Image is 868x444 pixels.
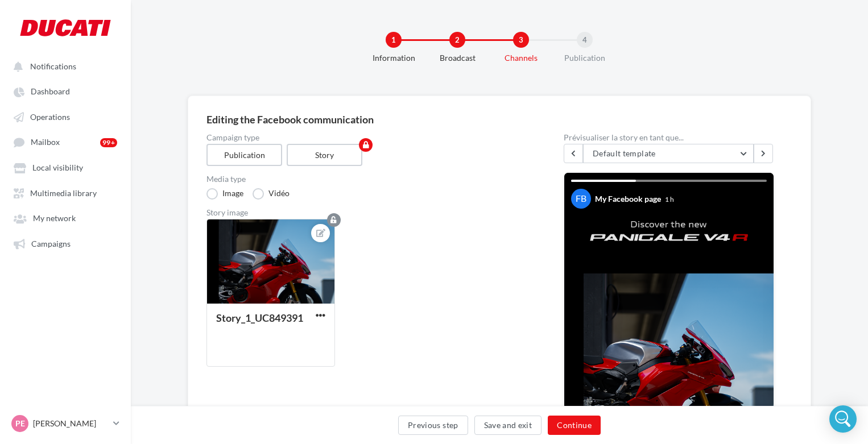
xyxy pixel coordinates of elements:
[31,87,70,97] span: Dashboard
[15,418,25,429] span: PE
[206,114,792,125] div: Editing the Facebook communication
[31,138,60,147] span: Mailbox
[548,416,601,435] button: Continue
[206,175,527,183] label: Media type
[449,32,465,48] div: 2
[9,413,122,434] a: PE [PERSON_NAME]
[595,193,661,204] div: My Facebook page
[7,81,124,101] a: Dashboard
[577,32,593,48] div: 4
[206,188,243,200] label: Image
[485,52,557,64] div: Channels
[33,214,76,223] span: My network
[7,208,124,228] a: My network
[564,134,774,142] div: Prévisualiser la story en tant que...
[421,52,494,64] div: Broadcast
[829,405,857,433] div: Open Intercom Messenger
[287,144,362,166] label: Story
[30,112,70,122] span: Operations
[474,416,542,435] button: Save and exit
[253,188,290,200] label: Vidéo
[398,416,468,435] button: Previous step
[216,312,303,324] div: Story_1_UC849391
[33,418,109,429] p: [PERSON_NAME]
[665,195,674,205] div: 1 h
[206,144,282,166] label: Publication
[513,32,529,48] div: 3
[30,188,97,198] span: Multimedia library
[32,163,83,173] span: Local visibility
[571,189,591,209] div: FB
[357,52,430,64] div: Information
[100,138,117,147] div: 99+
[7,157,124,177] a: Local visibility
[30,61,76,71] span: Notifications
[583,144,754,163] button: Default template
[548,52,621,64] div: Publication
[7,56,119,76] button: Notifications
[7,131,124,152] a: Mailbox 99+
[7,182,124,203] a: Multimedia library
[7,106,124,127] a: Operations
[386,32,402,48] div: 1
[206,209,527,217] div: Story image
[31,239,71,248] span: Campaigns
[206,134,527,142] label: Campaign type
[7,233,124,254] a: Campaigns
[593,148,656,158] span: Default template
